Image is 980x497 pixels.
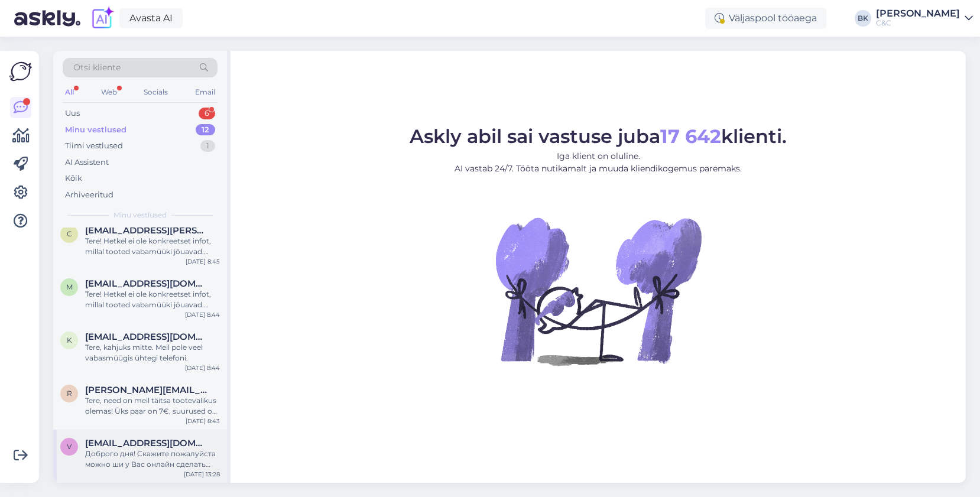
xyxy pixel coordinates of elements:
div: [DATE] 8:45 [186,257,220,266]
span: c [67,229,72,238]
img: Askly Logo [9,60,32,83]
span: kristjankurm@icloud.com [85,332,208,342]
div: C&C [876,18,960,28]
div: Web [99,85,119,100]
div: 6 [199,108,215,119]
div: Kõik [65,173,82,184]
img: explore-ai [90,6,115,31]
img: No Chat active [492,184,705,397]
div: Minu vestlused [65,124,126,136]
div: [DATE] 8:44 [185,363,220,372]
b: 17 642 [660,125,721,148]
p: Iga klient on oluline. AI vastab 24/7. Tööta nutikamalt ja muuda kliendikogemus paremaks. [410,150,787,175]
div: [PERSON_NAME] [876,9,960,18]
div: 12 [196,124,215,136]
div: Socials [141,85,170,100]
div: Arhiveeritud [65,189,113,201]
span: r [67,389,72,398]
div: Tere! Hetkel ei ole konkreetset infot, millal tooted vabamüüki jõuavad. Kuna eeltellimusi on palj... [85,289,220,310]
span: cha@zobel.ee [85,225,208,236]
div: Доброго дня! Скажите пожалуйста можно ши у Вас онлайн сделать предзаказ на Iphone 17 Pro Max? [85,449,220,470]
div: BK [855,10,871,27]
div: Tiimi vestlused [65,140,123,152]
div: [DATE] 13:28 [184,470,220,479]
span: Markusluik25@gmail.com [85,278,208,289]
div: AI Assistent [65,157,109,168]
span: vitales1993@gmail.com [85,438,208,449]
a: Avasta AI [119,8,183,28]
div: Tere! Hetkel ei ole konkreetset infot, millal tooted vabamüüki jõuavad. Kuna eeltellimusi on palj... [85,236,220,257]
span: v [67,442,72,451]
a: [PERSON_NAME]C&C [876,9,973,28]
span: k [67,336,72,345]
span: Otsi kliente [73,61,121,74]
span: Askly abil sai vastuse juba klienti. [410,125,787,148]
div: Tere, kahjuks mitte. Meil pole veel vabasmüügis ühtegi telefoni. [85,342,220,363]
div: [DATE] 8:44 [185,310,220,319]
div: 1 [200,140,215,152]
div: Tere, need on meil täitsa tootevalikus olemas! Üks paar on 7€, suurused on XS-L. [85,395,220,417]
div: All [63,85,76,100]
div: [DATE] 8:43 [186,417,220,425]
div: Uus [65,108,80,119]
span: M [66,282,73,291]
span: roger@bolt.ee [85,385,208,395]
div: Väljaspool tööaega [705,8,826,29]
span: Minu vestlused [113,210,167,220]
div: Email [193,85,218,100]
